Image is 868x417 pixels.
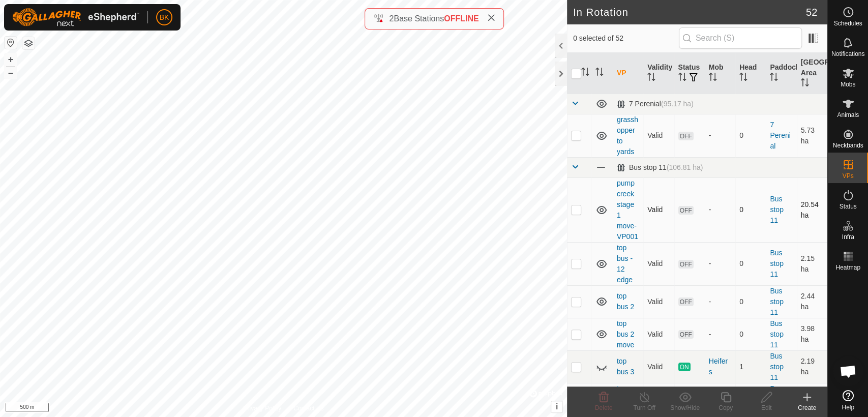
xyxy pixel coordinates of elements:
[735,114,766,157] td: 0
[661,100,694,108] span: (95.17 ha)
[643,383,674,415] td: Valid
[746,403,787,412] div: Edit
[801,80,809,88] p-sorticon: Activate to sort
[643,177,674,242] td: Valid
[678,297,694,306] span: OFF
[770,121,790,150] a: 7 Perenial
[678,206,694,215] span: OFF
[709,74,717,82] p-sorticon: Activate to sort
[678,74,686,82] p-sorticon: Activate to sort
[678,363,691,371] span: ON
[735,242,766,285] td: 0
[828,386,868,414] a: Help
[5,67,17,79] button: –
[797,383,827,415] td: 3.11 ha
[833,20,862,26] span: Schedules
[595,69,604,77] p-sorticon: Activate to sort
[617,163,703,172] div: Bus stop 11
[833,356,863,386] div: Open chat
[667,163,703,171] span: (106.81 ha)
[643,285,674,318] td: Valid
[617,384,638,414] a: top bus 4-VP001
[617,100,694,108] div: 7 Perenial
[624,403,665,412] div: Turn Off
[770,195,783,224] a: Bus stop 11
[389,14,394,23] span: 2
[797,242,827,285] td: 2.15 ha
[678,132,694,140] span: OFF
[709,204,731,215] div: -
[678,330,694,339] span: OFF
[797,350,827,383] td: 2.19 ha
[739,74,747,82] p-sorticon: Activate to sort
[643,114,674,157] td: Valid
[735,318,766,350] td: 0
[835,264,860,271] span: Heatmap
[842,404,854,410] span: Help
[617,115,638,156] a: grasshopper to yards
[770,249,783,278] a: Bus stop 11
[5,53,17,66] button: +
[581,69,589,77] p-sorticon: Activate to sort
[160,12,169,23] span: BK
[735,350,766,383] td: 1
[705,53,735,94] th: Mob
[709,258,731,269] div: -
[797,285,827,318] td: 2.44 ha
[839,203,856,210] span: Status
[770,384,783,414] a: Bus stop 11
[674,53,705,94] th: Status
[643,242,674,285] td: Valid
[770,287,783,316] a: Bus stop 11
[573,33,679,44] span: 0 selected of 52
[12,8,139,26] img: Gallagher Logo
[444,14,478,23] span: OFFLINE
[735,383,766,415] td: 0
[841,81,855,87] span: Mobs
[556,402,558,411] span: i
[394,14,444,23] span: Base Stations
[770,74,778,82] p-sorticon: Activate to sort
[617,319,634,349] a: top bus 2 move
[831,51,864,57] span: Notifications
[797,53,827,94] th: [GEOGRAPHIC_DATA] Area
[735,53,766,94] th: Head
[643,350,674,383] td: Valid
[665,403,705,412] div: Show/Hide
[770,319,783,349] a: Bus stop 11
[573,6,806,18] h2: In Rotation
[643,318,674,350] td: Valid
[770,352,783,381] a: Bus stop 11
[22,37,35,49] button: Map Layers
[551,401,562,412] button: i
[832,142,863,148] span: Neckbands
[617,244,633,284] a: top bus - 12 edge
[709,356,731,377] div: Heifers
[647,74,655,82] p-sorticon: Activate to sort
[842,234,854,240] span: Infra
[679,27,802,49] input: Search (S)
[617,179,638,241] a: pump creek stage 1 move-VP001
[735,285,766,318] td: 0
[617,357,634,376] a: top bus 3
[617,292,634,311] a: top bus 2
[678,260,694,269] span: OFF
[705,403,746,412] div: Copy
[797,318,827,350] td: 3.98 ha
[293,404,323,413] a: Contact Us
[613,53,643,94] th: VP
[806,5,817,20] span: 52
[5,37,17,49] button: Reset Map
[243,404,281,413] a: Privacy Policy
[709,296,731,307] div: -
[766,53,796,94] th: Paddock
[709,329,731,340] div: -
[797,114,827,157] td: 5.73 ha
[595,404,613,411] span: Delete
[797,177,827,242] td: 20.54 ha
[837,112,859,118] span: Animals
[787,403,827,412] div: Create
[735,177,766,242] td: 0
[643,53,674,94] th: Validity
[842,173,853,179] span: VPs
